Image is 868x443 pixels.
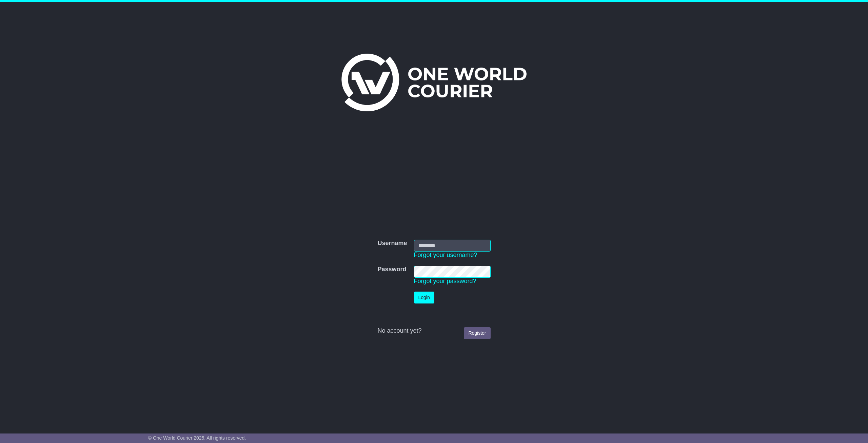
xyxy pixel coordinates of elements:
[464,327,490,339] a: Register
[414,292,434,303] button: Login
[377,240,407,247] label: Username
[414,278,476,284] a: Forgot your password?
[148,435,246,441] span: © One World Courier 2025. All rights reserved.
[377,327,490,335] div: No account yet?
[377,266,406,273] label: Password
[341,54,527,111] img: One World
[414,252,477,258] a: Forgot your username?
